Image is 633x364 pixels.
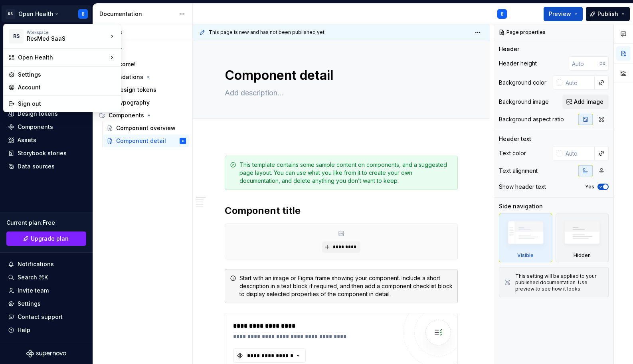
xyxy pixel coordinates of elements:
div: Sign out [18,100,116,108]
div: Open Health [18,53,108,61]
div: Settings [18,71,116,79]
div: RS [9,29,24,44]
div: Account [18,83,116,91]
div: Workspace [27,30,108,35]
div: ResMed SaaS [27,35,95,43]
